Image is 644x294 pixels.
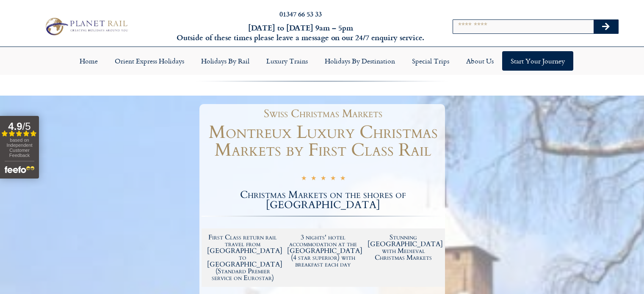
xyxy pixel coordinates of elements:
nav: Menu [4,51,640,71]
a: Home [71,51,106,71]
i: ★ [321,174,326,184]
a: Special Trips [404,51,458,71]
img: Planet Rail Train Holidays Logo [42,16,130,37]
a: Orient Express Holidays [106,51,193,71]
h2: Stunning [GEOGRAPHIC_DATA] with Medieval Christmas Markets [368,234,439,261]
a: Holidays by Destination [316,51,404,71]
a: About Us [458,51,502,71]
button: Search [594,20,618,33]
a: 01347 66 53 33 [279,9,322,19]
h1: Swiss Christmas Markets [206,108,441,119]
i: ★ [330,174,336,184]
h6: [DATE] to [DATE] 9am – 5pm Outside of these times please leave a message on our 24/7 enquiry serv... [174,23,427,43]
a: Luxury Trains [258,51,316,71]
i: ★ [301,174,307,184]
h1: Montreux Luxury Christmas Markets by First Class Rail [202,124,445,159]
i: ★ [311,174,316,184]
a: Start your Journey [502,51,573,71]
i: ★ [340,174,345,184]
h2: Christmas Markets on the shores of [GEOGRAPHIC_DATA] [202,190,445,210]
a: Holidays by Rail [193,51,258,71]
h2: 3 nights' hotel accommodation at the [GEOGRAPHIC_DATA] (4 star superior) with breakfast each day [287,234,359,268]
h2: First Class return rail travel from [GEOGRAPHIC_DATA] to [GEOGRAPHIC_DATA] (Standard Premier serv... [207,234,279,281]
div: 5/5 [301,173,345,184]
